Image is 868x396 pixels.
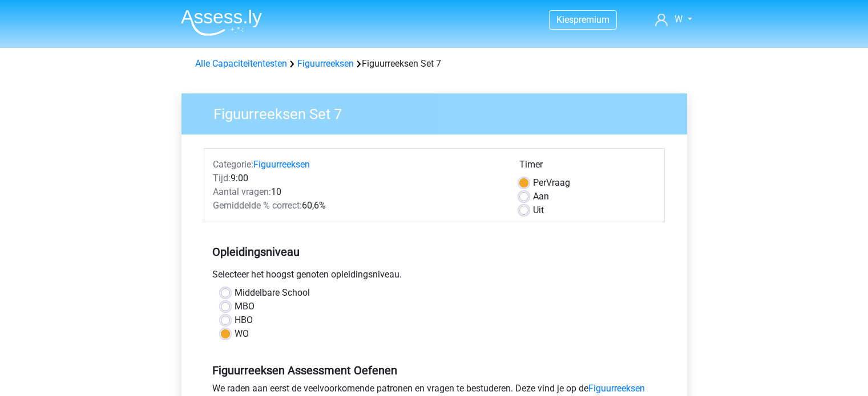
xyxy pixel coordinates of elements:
[297,58,354,69] a: Figuurreeksen
[204,268,665,286] div: Selecteer het hoogst genoten opleidingsniveau.
[550,12,616,27] a: Kiespremium
[212,240,656,263] h5: Opleidingsniveau
[574,14,609,25] span: premium
[213,200,302,211] span: Gemiddelde % correct:
[213,159,253,170] span: Categorie:
[213,186,271,197] span: Aantal vragen:
[533,203,544,217] label: Uit
[200,101,679,123] h3: Figuurreeksen Set 7
[181,9,262,36] img: Assessly
[235,327,249,341] label: WO
[235,286,310,300] label: Middelbare School
[204,185,511,199] div: 10
[235,300,255,313] label: MBO
[235,313,253,327] label: HBO
[533,190,549,203] label: Aan
[212,364,656,377] h5: Figuurreeksen Assessment Oefenen
[204,172,511,185] div: 9:00
[519,158,656,176] div: Timer
[533,176,570,190] label: Vraag
[651,13,696,26] a: W
[191,57,678,71] div: Figuurreeksen Set 7
[213,173,231,183] span: Tijd:
[204,199,511,213] div: 60,6%
[556,14,574,25] span: Kies
[195,58,287,69] a: Alle Capaciteitentesten
[533,177,546,188] span: Per
[253,159,310,170] a: Figuurreeksen
[675,14,683,25] span: W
